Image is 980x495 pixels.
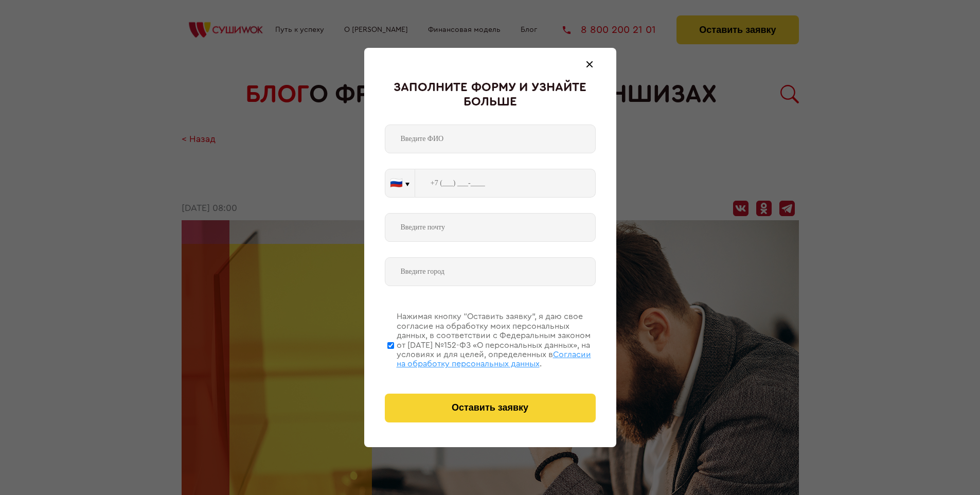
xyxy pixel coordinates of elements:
[385,81,596,109] div: Заполните форму и узнайте больше
[415,169,596,198] input: +7 (___) ___-____
[385,169,415,197] button: 🇷🇺
[385,257,596,286] input: Введите город
[385,394,596,422] button: Оставить заявку
[397,312,596,368] div: Нажимая кнопку “Оставить заявку”, я даю свое согласие на обработку моих персональных данных, в со...
[385,213,596,242] input: Введите почту
[385,125,596,153] input: Введите ФИО
[397,350,591,368] span: Согласии на обработку персональных данных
